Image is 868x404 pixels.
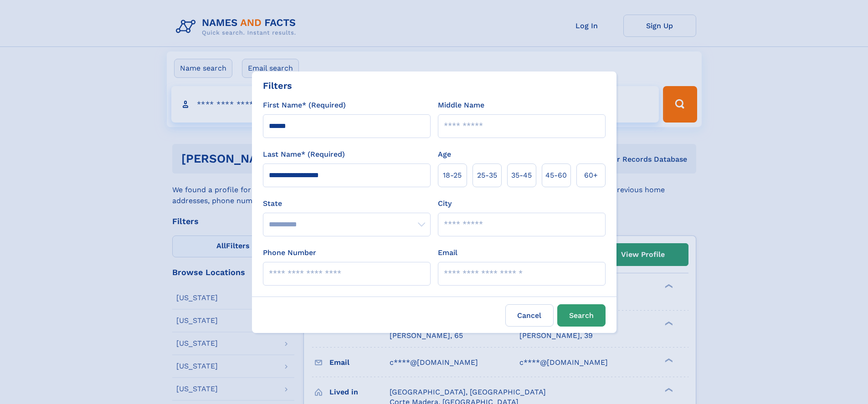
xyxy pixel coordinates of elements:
span: 25‑35 [477,170,497,181]
label: City [438,198,452,209]
span: 35‑45 [511,170,532,181]
label: Phone Number [263,247,316,258]
label: Email [438,247,457,258]
span: 60+ [584,170,598,181]
span: 18‑25 [443,170,462,181]
label: Last Name* (Required) [263,149,345,160]
button: Search [557,304,606,327]
span: 45‑60 [545,170,567,181]
label: Cancel [505,304,554,327]
div: Filters [263,79,292,92]
label: First Name* (Required) [263,100,346,111]
label: Age [438,149,451,160]
label: State [263,198,431,209]
label: Middle Name [438,100,484,111]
